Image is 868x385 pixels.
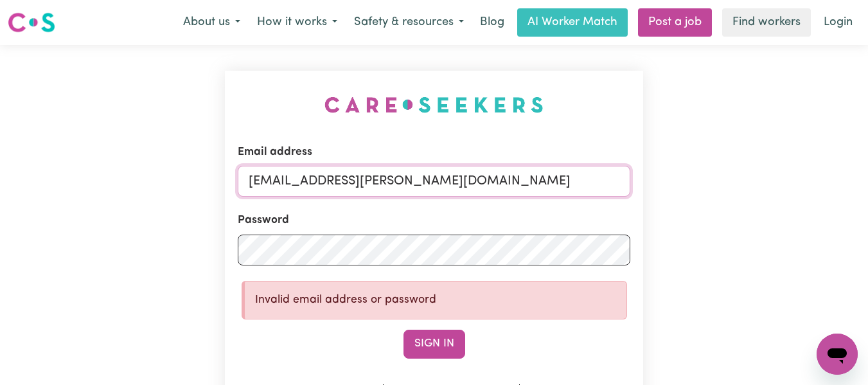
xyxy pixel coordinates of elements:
[638,8,712,37] a: Post a job
[238,144,312,161] label: Email address
[517,8,628,37] a: AI Worker Match
[249,9,346,36] button: How it works
[346,9,472,36] button: Safety & resources
[8,11,55,34] img: Careseekers logo
[403,330,465,358] button: Sign In
[255,292,616,309] p: Invalid email address or password
[817,334,858,375] iframe: Button to launch messaging window
[238,166,631,197] input: Email address
[816,8,860,37] a: Login
[238,212,289,229] label: Password
[722,8,811,37] a: Find workers
[8,8,55,37] a: Careseekers logo
[472,8,512,37] a: Blog
[175,9,249,36] button: About us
